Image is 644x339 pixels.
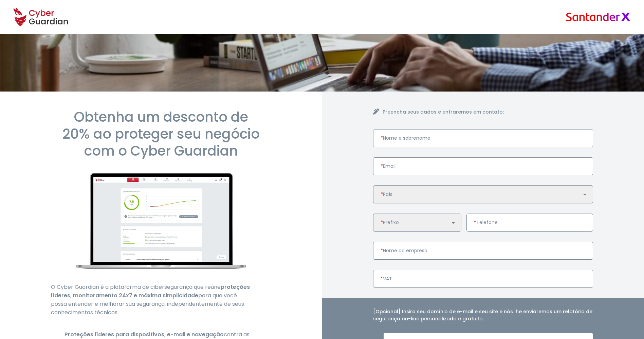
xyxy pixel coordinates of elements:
[566,13,630,21] img: Santander X logo
[51,283,250,299] strong: proteções líderes, monitoramento 24x7 e máxima simplicidade
[65,331,224,338] strong: Proteções líderes para dispositivos, e-mail e navegação
[76,173,246,269] img: cyberguardian-home
[373,308,593,322] h4: [Opcional] Insira seu domínio de e-mail e seu site e nós lhe enviaremos um relatório de segurança...
[383,108,593,116] h4: Preencha seus dados e entraremos em contato:
[51,108,271,159] h1: Obtenha um desconto de 20% ao proteger seu negócio com o Cyber Guardian
[51,283,271,317] p: O Cyber Guardian é a plataforma de cibersegurança que reúne para que você possa entender e melhor...
[466,214,593,232] input: Digite um número de telefone válido.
